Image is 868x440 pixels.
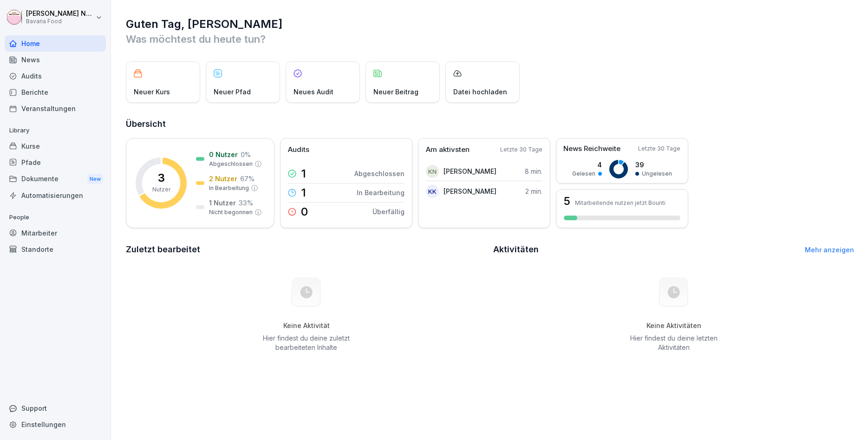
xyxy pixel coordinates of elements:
p: Neues Audit [294,87,333,97]
p: [PERSON_NAME] [444,186,496,196]
p: Audits [288,144,309,155]
p: In Bearbeitung [209,184,249,192]
h1: Guten Tag, [PERSON_NAME] [126,17,854,32]
p: Nutzer [152,185,170,194]
p: In Bearbeitung [357,188,405,197]
p: Letzte 30 Tage [500,145,542,154]
div: Support [5,400,106,416]
p: Abgeschlossen [209,160,253,168]
p: 39 [635,160,672,170]
p: Letzte 30 Tage [638,144,680,153]
p: Hier findest du deine zuletzt bearbeiteten Inhalte [260,334,353,352]
p: 2 min. [525,186,542,196]
p: Neuer Beitrag [373,87,418,97]
a: Berichte [5,84,106,100]
a: Einstellungen [5,416,106,433]
p: Hier findest du deine letzten Aktivitäten [627,334,721,352]
p: 3 [158,172,165,184]
h3: 5 [564,196,570,207]
p: 0 [301,206,308,217]
p: 0 % [241,150,251,159]
p: Gelesen [572,170,595,178]
p: 1 [301,168,306,179]
h5: Keine Aktivität [260,322,353,330]
a: Veranstaltungen [5,100,106,117]
p: [PERSON_NAME] [444,166,496,176]
p: Nicht begonnen [209,208,253,217]
a: Standorte [5,241,106,257]
p: Abgeschlossen [354,169,405,178]
p: Am aktivsten [426,144,470,155]
h2: Zuletzt bearbeitet [126,243,487,256]
a: Mehr anzeigen [805,246,854,254]
a: DokumenteNew [5,171,106,188]
p: 8 min. [525,166,542,176]
p: Ungelesen [642,170,672,178]
h2: Übersicht [126,118,854,131]
p: Überfällig [372,207,405,217]
p: 4 [572,160,602,170]
p: Was möchtest du heute tun? [126,32,854,46]
p: People [5,210,106,225]
a: Pfade [5,154,106,171]
p: Neuer Kurs [134,87,170,97]
p: Library [5,123,106,138]
h2: Aktivitäten [493,243,539,256]
div: Dokumente [5,171,106,188]
p: Datei hochladen [453,87,507,97]
div: KN [426,165,439,178]
p: News Reichweite [563,144,620,154]
a: Kurse [5,138,106,154]
p: [PERSON_NAME] Neurohr [26,10,94,18]
a: Automatisierungen [5,187,106,204]
p: 67 % [240,174,255,184]
div: KK [426,185,439,198]
a: Home [5,35,106,52]
p: 1 Nutzer [209,198,236,208]
p: 2 Nutzer [209,174,237,184]
h5: Keine Aktivitäten [627,322,721,330]
p: 1 [301,187,306,198]
a: Audits [5,68,106,84]
a: News [5,52,106,68]
p: Neuer Pfad [214,87,251,97]
p: Bavaria Food [26,18,94,25]
p: 0 Nutzer [209,150,238,159]
p: 33 % [239,198,253,208]
a: Mitarbeiter [5,225,106,241]
div: New [87,174,103,184]
p: Mitarbeitende nutzen jetzt Bounti [575,199,666,206]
